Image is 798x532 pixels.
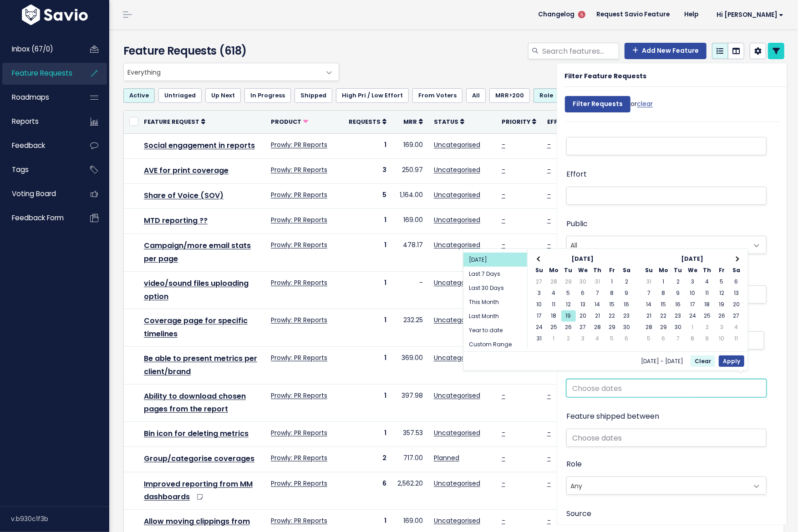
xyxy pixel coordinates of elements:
td: 24 [532,322,547,333]
a: Prowly: PR Reports [271,278,327,287]
a: Shipped [295,88,332,103]
td: 717.00 [392,447,428,472]
a: Prowly: PR Reports [271,453,327,462]
td: 21 [590,310,605,322]
label: Feature shipped between [566,410,659,423]
input: Choose dates [566,379,767,397]
td: 1 [343,133,392,158]
td: 1 [686,322,700,333]
td: 17 [532,310,547,322]
td: 169.00 [392,209,428,234]
td: 23 [620,310,634,322]
a: Inbox (67/0) [2,39,76,60]
a: Prowly: PR Reports [271,190,327,199]
td: 26 [715,310,729,322]
td: 169.00 [392,133,428,158]
td: 1 [343,347,392,385]
a: Prowly: PR Reports [271,391,327,400]
div: v.b930c1f3b [11,507,109,531]
a: - [502,453,505,462]
li: Last Month [463,309,527,323]
a: - [547,140,551,149]
td: 3 [343,158,392,183]
a: video/sound files uploading option [144,278,249,302]
a: In Progress [244,88,291,103]
td: 8 [656,288,671,299]
a: Feedback form [2,208,76,228]
a: Prowly: PR Reports [271,140,327,149]
th: Mo [547,265,561,276]
a: Uncategorised [434,391,480,400]
td: 16 [620,299,634,310]
a: Status [434,117,464,126]
span: Feature Request [144,118,199,126]
a: Prowly: PR Reports [271,353,327,362]
td: 232.25 [392,309,428,347]
h4: Feature Requests (618) [123,43,335,59]
a: Tags [2,159,76,180]
label: Public [566,218,588,231]
span: Changelog [538,11,574,18]
span: Feedback form [12,213,64,223]
th: Tu [561,265,576,276]
td: 29 [561,276,576,288]
th: Th [590,265,605,276]
th: Sa [729,265,744,276]
a: Prowly: PR Reports [271,428,327,437]
span: 5 [578,11,585,18]
td: 25 [547,322,561,333]
td: 478.17 [392,234,428,272]
li: [DATE] [463,253,527,267]
span: MRR [403,118,417,126]
a: Planned [434,453,459,462]
td: 31 [532,333,547,345]
td: 19 [715,299,729,310]
a: Up Next [205,88,241,103]
td: 27 [729,310,744,322]
td: 2 [343,447,392,472]
th: Sa [620,265,634,276]
a: Uncategorised [434,215,480,224]
a: Request Savio Feature [589,8,677,21]
strong: Filter Feature Requests [564,71,646,81]
td: 10 [686,288,700,299]
td: 9 [700,333,715,345]
td: 1,164.00 [392,183,428,208]
input: Filter Requests [565,96,630,112]
td: 15 [656,299,671,310]
span: Everything [124,63,320,81]
th: [DATE] [547,253,620,265]
td: 13 [576,299,590,310]
span: Status [434,118,458,126]
a: - [502,240,505,249]
td: 250.97 [392,158,428,183]
input: Search features... [541,43,619,59]
a: MTD reporting ?? [144,215,208,226]
a: Prowly: PR Reports [271,215,327,224]
th: We [576,265,590,276]
a: - [502,428,505,437]
td: 30 [620,322,634,333]
a: Group/categorise coverages [144,453,254,464]
td: 1 [343,271,392,309]
td: 1 [343,209,392,234]
td: 31 [642,276,656,288]
td: 31 [590,276,605,288]
td: 23 [671,310,686,322]
a: Bin icon for deleting metrics [144,428,249,439]
span: Roadmaps [12,92,49,102]
td: 21 [642,310,656,322]
a: Uncategorised [434,479,480,488]
span: Everything [123,63,339,81]
a: - [502,215,505,224]
a: Product [271,117,308,126]
td: 2,562.20 [392,472,428,510]
a: Be able to present metrics per client/brand [144,353,257,377]
a: Roadmaps [2,87,76,108]
button: Apply [719,355,744,367]
td: 20 [576,310,590,322]
td: 1 [605,276,620,288]
th: Fr [605,265,620,276]
td: 7 [590,288,605,299]
a: - [547,516,551,525]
